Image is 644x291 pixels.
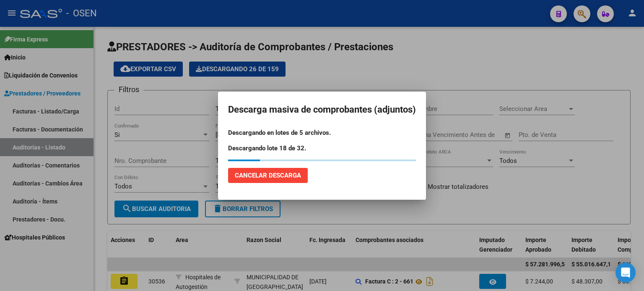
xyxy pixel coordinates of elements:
[228,144,416,153] p: Descargando lote 18 de 32.
[228,128,416,138] p: Descargando en lotes de 5 archivos.
[615,263,636,283] div: Open Intercom Messenger
[228,168,308,183] button: Cancelar Descarga
[228,102,416,118] h2: Descarga masiva de comprobantes (adjuntos)
[235,172,301,179] span: Cancelar Descarga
